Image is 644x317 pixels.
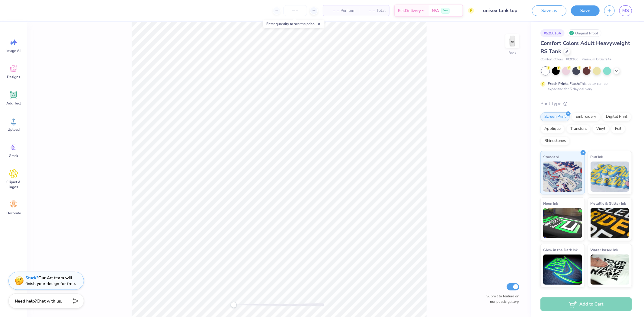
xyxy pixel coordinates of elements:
[591,154,603,160] span: Puff Ink
[543,200,558,207] span: Neon Ink
[231,302,237,308] div: Accessibility label
[9,153,18,158] span: Greek
[622,7,629,14] span: MS
[566,124,591,133] div: Transfers
[543,247,578,253] span: Glow in the Dark Ink
[327,8,339,14] span: – –
[6,211,21,216] span: Decorate
[566,57,578,62] span: # C9360
[532,5,566,16] button: Save as
[540,112,570,121] div: Screen Print
[572,112,600,121] div: Embroidery
[548,81,580,86] strong: Fresh Prints Flash:
[571,5,600,16] button: Save
[363,8,375,14] span: – –
[37,298,62,304] span: Chat with us.
[611,124,625,133] div: Foil
[582,57,612,62] span: Minimum Order: 24 +
[443,8,448,13] span: Free
[602,112,631,121] div: Digital Print
[543,154,559,160] span: Standard
[543,162,582,192] img: Standard
[284,5,307,16] input: – –
[479,5,523,17] input: Untitled Design
[432,8,439,14] span: N/A
[568,29,601,37] div: Original Proof
[591,247,618,253] span: Water based Ink
[341,8,355,14] span: Per Item
[15,298,37,304] strong: Need help?
[619,5,632,16] a: MS
[591,162,630,192] img: Puff Ink
[263,20,325,28] div: Enter quantity to see the price.
[25,275,38,281] strong: Stuck?
[548,81,622,92] div: This color can be expedited for 5 day delivery.
[398,8,421,14] span: Est. Delivery
[543,208,582,238] img: Neon Ink
[540,29,565,37] div: # 525016A
[7,48,21,53] span: Image AI
[591,255,630,285] img: Water based Ink
[591,200,626,207] span: Metallic & Glitter Ink
[592,124,609,133] div: Vinyl
[25,275,76,287] div: Our Art team will finish your design for free.
[540,100,632,107] div: Print Type
[540,40,630,55] span: Comfort Colors Adult Heavyweight RS Tank
[506,35,518,47] img: Back
[8,127,20,132] span: Upload
[483,293,519,304] label: Submit to feature on our public gallery.
[376,8,386,14] span: Total
[591,208,630,238] img: Metallic & Glitter Ink
[540,57,563,62] span: Comfort Colors
[540,136,570,146] div: Rhinestones
[4,180,24,189] span: Clipart & logos
[508,50,516,56] div: Back
[7,75,20,79] span: Designs
[540,124,565,133] div: Applique
[6,101,21,106] span: Add Text
[543,255,582,285] img: Glow in the Dark Ink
